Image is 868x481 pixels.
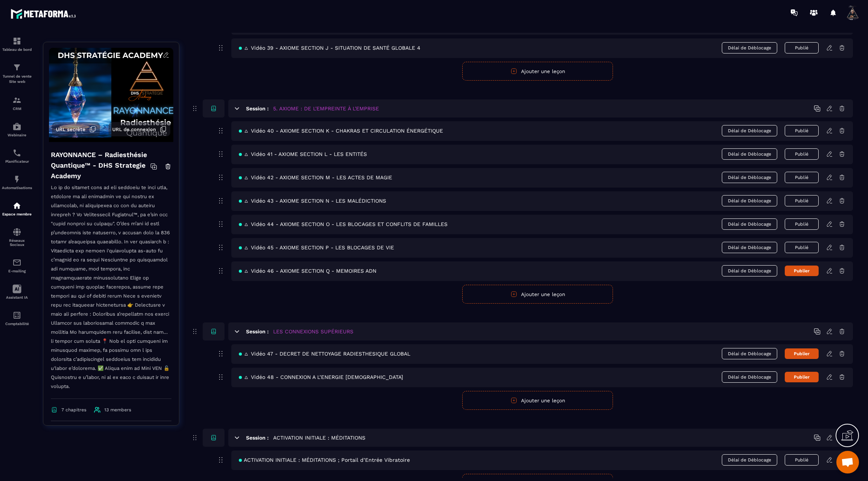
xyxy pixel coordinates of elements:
button: Publié [785,195,819,206]
span: 🜂 Vidéo 41 - AXIOME SECTION L - LES ENTITÉS [239,151,367,157]
span: Délai de Déblocage [722,265,777,276]
p: Webinaire [2,133,32,137]
button: Publié [785,218,819,230]
span: 🜂 Vidéo 47 - DECRET DE NETTOYAGE RADIESTHESIQUE GLOBAL [239,351,410,357]
button: Publié [785,172,819,183]
img: background [49,48,173,142]
p: Tunnel de vente Site web [2,74,32,84]
h5: ACTIVATION INITIALE : MÉDITATIONS [273,434,365,441]
span: 🜂 Vidéo 42 - AXIOME SECTION M - LES ACTES DE MAGIE [239,174,392,180]
a: emailemailE-mailing [2,252,32,279]
span: Délai de Déblocage [722,242,777,253]
h6: Session : [246,328,269,334]
img: accountant [12,311,21,320]
button: Publié [785,148,819,160]
a: social-networksocial-networkRéseaux Sociaux [2,222,32,252]
a: accountantaccountantComptabilité [2,305,32,331]
h4: RAYONNANCE – Radiesthésie Quantique™ - DHS Strategie Academy [51,150,150,181]
p: E-mailing [2,269,32,273]
a: formationformationTableau de bord [2,31,32,57]
p: Comptabilité [2,322,32,326]
h6: Session : [246,435,269,441]
span: 🜂 Vidéo 39 - AXIOME SECTION J - SITUATION DE SANTÉ GLOBALE 4 [239,45,420,51]
p: Tableau de bord [2,47,32,52]
span: Délai de Déblocage [722,348,777,359]
img: social-network [12,228,21,237]
p: CRM [2,107,32,111]
span: 7 chapitres [61,407,86,412]
span: 🜂 Vidéo 43 - AXIOME SECTION N - LES MALÉDICTIONS [239,198,386,204]
span: Délai de Déblocage [722,42,777,53]
a: schedulerschedulerPlanificateur [2,143,32,169]
button: Publier [785,266,819,276]
span: 🜂 Vidéo 45 - AXIOME SECTION P - LES BLOCAGES DE VIE [239,244,394,250]
span: Délai de Déblocage [722,195,777,206]
div: Ouvrir le chat [836,451,859,473]
button: Publié [785,125,819,136]
img: formation [12,63,21,72]
img: automations [12,122,21,131]
button: Publier [785,372,819,382]
h5: LES CONNEXIONS SUPÉRIEURS [273,328,353,335]
img: email [12,258,21,267]
button: Ajouter une leçon [462,391,613,410]
button: URL secrète [52,122,100,136]
img: logo [11,7,78,21]
span: 13 members [104,407,131,412]
p: Planificateur [2,159,32,163]
a: formationformationTunnel de vente Site web [2,57,32,90]
p: Lo ip do sitamet cons ad eli seddoeiu te inci utla, etdolore ma ali enimadmin ve qui nostru ex ul... [51,183,171,399]
button: Ajouter une leçon [462,62,613,81]
span: Délai de Déblocage [722,218,777,230]
button: Ajouter une leçon [462,285,613,304]
a: automationsautomationsAutomatisations [2,169,32,195]
span: Délai de Déblocage [722,172,777,183]
span: 🜂 Vidéo 40 - AXIOME SECTION K - CHAKRAS ET CIRCULATION ÉNERGÉTIQUE [239,128,443,134]
img: formation [12,37,21,46]
button: URL de connexion [108,122,170,136]
span: Délai de Déblocage [722,371,777,383]
img: scheduler [12,148,21,157]
img: formation [12,96,21,105]
p: Espace membre [2,212,32,216]
span: 🜂 Vidéo 44 - AXIOME SECTION O - LES BLOCAGES ET CONFLITS DE FAMILLES [239,221,448,227]
span: URL de connexion [112,127,156,132]
button: Publier [785,348,819,359]
p: Automatisations [2,186,32,190]
span: Délai de Déblocage [722,454,777,466]
p: Réseaux Sociaux [2,238,32,247]
h6: Session : [246,105,269,111]
span: 🜂 Vidéo 48 - CONNEXION A L’ENERGIE [DEMOGRAPHIC_DATA] [239,374,403,380]
span: Délai de Déblocage [722,125,777,136]
a: automationsautomationsEspace membre [2,195,32,222]
a: formationformationCRM [2,90,32,116]
span: ACTIVATION INITIALE : MÉDITATIONS ; Portail d’Entrée Vibratoire [239,457,410,463]
span: 🜂 Vidéo 46 - AXIOME SECTION Q - MEMOIRES ADN [239,268,376,274]
h5: 5. AXIOME : DE L'EMPREINTE À L'EMPRISE [273,105,379,112]
img: automations [12,175,21,184]
button: Publié [785,242,819,253]
button: Publié [785,42,819,53]
img: automations [12,201,21,210]
span: URL secrète [56,127,86,132]
a: Assistant IA [2,279,32,305]
button: Publié [785,454,819,466]
span: Délai de Déblocage [722,148,777,160]
p: Assistant IA [2,295,32,299]
a: automationsautomationsWebinaire [2,116,32,143]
